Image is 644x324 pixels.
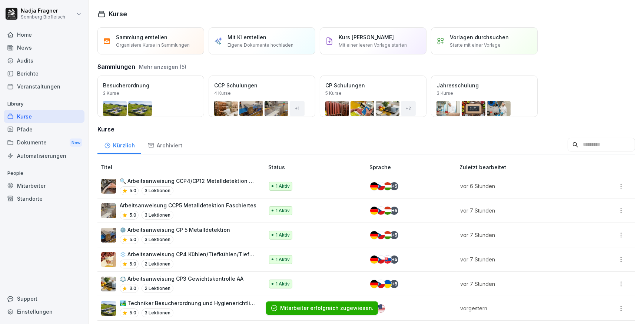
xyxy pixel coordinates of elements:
[276,256,290,263] p: 1 Aktiv
[97,125,635,134] h3: Kurse
[142,211,173,220] p: 3 Lektionen
[100,163,265,171] p: Titel
[436,81,532,89] p: Jahresschulung
[116,33,167,41] p: Sammlung erstellen
[4,167,84,179] p: People
[129,310,136,316] p: 5.0
[377,255,385,264] img: cz.svg
[21,14,65,20] p: Sonnberg Biofleisch
[390,280,398,288] div: + 5
[101,179,116,194] img: iq1zisslimk0ieorfeyrx6yb.png
[384,231,392,239] img: hu.svg
[101,277,116,291] img: gfrt4v3ftnksrv5de50xy3ff.png
[4,292,84,305] div: Support
[120,275,243,283] p: ⚖️ Arbeitsanweisung CP3 Gewichtskontrolle AA
[120,201,256,209] p: Arbeitsanweisung CCP5 Metalldetektion Faschiertes
[325,90,342,97] p: 5 Kurse
[377,207,385,215] img: cz.svg
[384,280,392,288] img: ua.svg
[431,76,538,117] a: Jahresschulung3 Kurse
[4,98,84,110] p: Library
[120,250,256,258] p: ❄️ Arbeitsanweisung CP4 Kühlen/Tiefkühlen/Tiefkühlen AA
[120,299,256,307] p: 🏞️ Techniker Besucherordnung und Hygienerichtlinien bei [GEOGRAPHIC_DATA]
[370,182,378,190] img: de.svg
[4,123,84,136] a: Pfade
[370,280,378,288] img: de.svg
[103,90,119,97] p: 2 Kurse
[459,163,590,171] p: Zuletzt bearbeitet
[377,280,385,288] img: cz.svg
[325,81,421,89] p: CP Schulungen
[214,90,231,97] p: 4 Kurse
[129,285,136,292] p: 3.0
[4,80,84,93] a: Veranstaltungen
[370,255,378,264] img: de.svg
[120,177,256,185] p: 🔍 Arbeitsanweisung CCP4/CP12 Metalldetektion Füller
[384,182,392,190] img: hu.svg
[101,252,116,267] img: a0ku7izqmn4urwn22jn34rqb.png
[276,281,290,287] p: 1 Aktiv
[276,183,290,190] p: 1 Aktiv
[129,212,136,218] p: 5.0
[4,54,84,67] a: Audits
[377,182,385,190] img: cz.svg
[142,235,173,244] p: 3 Lektionen
[4,192,84,205] a: Standorte
[129,187,136,194] p: 5.0
[268,163,366,171] p: Status
[276,207,290,214] p: 1 Aktiv
[370,207,378,215] img: de.svg
[116,42,190,49] p: Organisiere Kurse in Sammlungen
[4,149,84,162] a: Automatisierungen
[142,284,173,293] p: 2 Lektionen
[4,28,84,41] a: Home
[101,203,116,218] img: csdb01rp0wivxeo8ljd4i9ss.png
[4,67,84,80] a: Berichte
[214,81,310,89] p: CCP Schulungen
[460,255,581,263] p: vor 7 Stunden
[209,76,315,117] a: CCP Schulungen4 Kurse+1
[369,163,457,171] p: Sprache
[460,182,581,190] p: vor 6 Stunden
[390,182,398,190] div: + 5
[139,63,186,71] button: Mehr anzeigen (5)
[101,301,116,316] img: roi77fylcwzaflh0hwjmpm1w.png
[377,231,385,239] img: cz.svg
[290,101,305,116] div: + 1
[97,62,135,71] h3: Sammlungen
[70,138,82,147] div: New
[280,304,374,312] div: Mitarbeiter erfolgreich zugewiesen.
[390,207,398,215] div: + 5
[460,280,581,288] p: vor 7 Stunden
[97,76,204,117] a: Besucherordnung2 Kurse
[384,207,392,215] img: hu.svg
[460,304,581,312] p: vorgestern
[4,136,84,150] div: Dokumente
[228,33,266,41] p: Mit KI erstellen
[4,136,84,150] a: DokumenteNew
[320,76,426,117] a: CP Schulungen5 Kurse+2
[390,255,398,264] div: + 5
[142,260,173,268] p: 2 Lektionen
[97,135,141,154] a: Kürzlich
[436,90,453,97] p: 3 Kurse
[142,308,173,317] p: 3 Lektionen
[228,42,293,49] p: Eigene Dokumente hochladen
[4,110,84,123] a: Kurse
[103,81,199,89] p: Besucherordnung
[109,9,127,19] h1: Kurse
[142,186,173,195] p: 3 Lektionen
[4,41,84,54] a: News
[101,228,116,243] img: s4bp0ax2yf6zjz1feqhdnoh7.png
[384,255,392,264] img: sk.svg
[450,42,501,49] p: Starte mit einer Vorlage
